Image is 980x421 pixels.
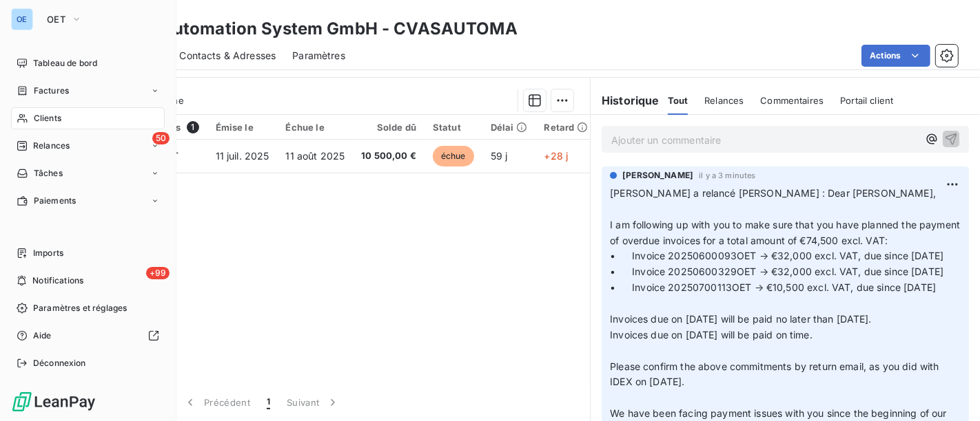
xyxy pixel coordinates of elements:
[760,95,824,106] span: Commentaires
[610,250,943,261] span: • Invoice 20250600093OET → €32,000 excl. VAT, due since [DATE]
[33,247,63,259] span: Imports
[933,374,966,407] iframe: Intercom live chat
[699,171,755,180] span: il y a 3 minutes
[544,150,568,162] span: +28 j
[121,17,518,41] h3: VAS Automation System GmbH - CVASAUTOMA
[33,330,52,342] span: Aide
[34,112,61,125] span: Clients
[216,122,269,133] div: Émise le
[11,8,33,30] div: OE
[610,281,936,293] span: • Invoice 20250700113OET → €10,500 excl. VAT, due since [DATE]
[610,219,963,246] span: I am following up with you to make sure that you have planned the payment of overdue invoices for...
[32,274,83,287] span: Notifications
[179,49,276,63] span: Contacts & Adresses
[361,149,416,163] span: 10 500,00 €
[258,388,278,417] button: 1
[33,57,97,69] span: Tableau de bord
[175,388,258,417] button: Précédent
[610,187,936,199] span: [PERSON_NAME] a relancé [PERSON_NAME] : Dear [PERSON_NAME],
[433,146,474,166] span: échue
[840,95,893,106] span: Portail client
[491,150,508,162] span: 59 j
[610,266,943,277] span: • Invoice 20250600329OET → €32,000 excl. VAT, due since [DATE]
[704,95,744,106] span: Relances
[34,167,63,180] span: Tâches
[216,150,269,162] span: 11 juil. 2025
[33,357,86,369] span: Déconnexion
[286,122,345,133] div: Échue le
[11,391,96,413] img: Logo LeanPay
[861,45,930,67] button: Actions
[610,329,813,341] span: Invoices due on [DATE] will be paid on time.
[187,121,199,133] span: 1
[47,14,65,25] span: OET
[622,169,693,182] span: [PERSON_NAME]
[34,195,76,207] span: Paiements
[361,122,416,133] div: Solde dû
[278,388,348,417] button: Suivant
[33,302,127,314] span: Paramètres et réglages
[146,267,170,279] span: +99
[610,360,942,388] span: Please confirm the above commitments by return email, as you did with IDEX on [DATE].
[433,122,474,133] div: Statut
[11,325,165,347] a: Aide
[544,122,588,133] div: Retard
[292,49,345,63] span: Paramètres
[286,150,345,162] span: 11 août 2025
[34,85,69,97] span: Factures
[668,95,688,106] span: Tout
[491,122,528,133] div: Délai
[33,140,70,152] span: Relances
[267,396,270,409] span: 1
[610,313,872,325] span: Invoices due on [DATE] will be paid no later than [DATE].
[152,132,170,144] span: 50
[591,92,660,109] h6: Historique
